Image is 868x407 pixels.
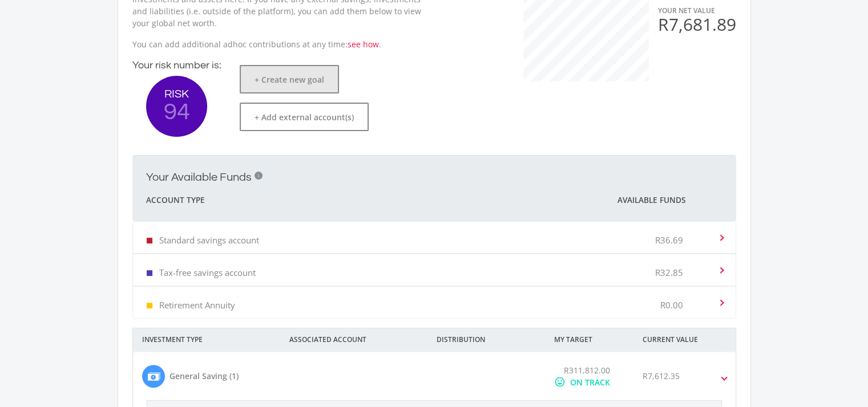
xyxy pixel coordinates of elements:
[633,328,751,351] div: CURRENT VALUE
[655,234,683,246] p: R36.69
[348,39,379,50] a: see how
[280,328,427,351] div: ASSOCIATED ACCOUNT
[146,88,207,100] span: RISK
[545,328,633,351] div: MY TARGET
[255,172,263,180] div: i
[427,328,545,351] div: DISTRIBUTION
[132,59,221,72] h4: Your risk number is:
[132,38,423,50] p: You can add additional adhoc contributions at any time: .
[240,103,369,131] button: + Add external account(s)
[159,234,259,246] p: Standard savings account
[132,221,736,319] div: Your Available Funds i Account Type Available Funds
[570,376,610,388] div: ON TRACK
[658,6,715,15] span: YOUR NET VALUE
[617,194,685,206] span: Available Funds
[146,100,207,124] span: 94
[564,365,610,376] span: R311,812.00
[159,299,235,311] p: Retirement Annuity
[133,352,736,400] mat-expansion-panel-header: General Saving (1) R311,812.00 mood ON TRACK R7,612.35
[146,193,205,207] span: Account Type
[146,170,252,184] h2: Your Available Funds
[159,267,256,278] p: Tax-free savings account
[655,267,683,278] p: R32.85
[133,254,736,286] mat-expansion-panel-header: Tax-free savings account R32.85
[132,156,736,221] mat-expansion-panel-header: Your Available Funds i Account Type Available Funds
[554,376,566,388] i: mood
[658,13,736,36] span: R7,681.89
[643,370,680,382] div: R7,612.35
[133,287,736,318] mat-expansion-panel-header: Retirement Annuity R0.00
[240,65,339,93] button: + Create new goal
[660,299,683,311] p: R0.00
[146,76,207,137] button: RISK 94
[133,328,280,351] div: INVESTMENT TYPE
[169,370,239,382] div: General Saving (1)
[133,222,736,253] mat-expansion-panel-header: Standard savings account R36.69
